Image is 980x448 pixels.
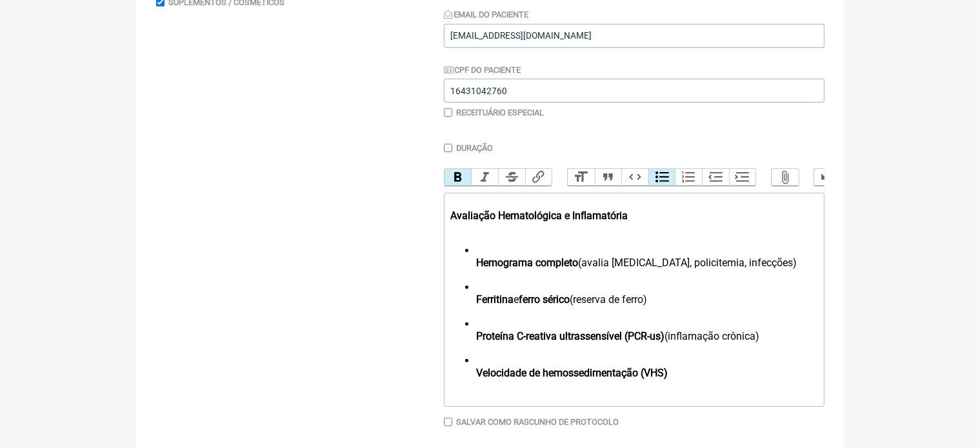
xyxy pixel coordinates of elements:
[476,281,817,318] li: e (reserva de ferro)
[498,169,525,186] button: Strikethrough
[456,143,493,153] label: Duração
[450,209,628,222] strong: Avaliação Hematológica e Inflamatória
[476,293,514,306] strong: Ferritina
[476,244,817,281] li: (avalia [MEDICAL_DATA], policitemia, infecções)
[525,169,552,186] button: Link
[476,318,817,355] li: (inflamação crônica)
[814,169,841,186] button: Undo
[445,169,472,186] button: Bold
[476,367,668,379] strong: Velocidade de hemossedimentação (VHS)
[648,169,675,186] button: Bullets
[456,108,544,117] label: Receituário Especial
[456,417,619,427] label: Salvar como rascunho de Protocolo
[772,169,799,186] button: Attach Files
[519,293,570,306] strong: ferro sérico
[476,330,665,342] strong: Proteína C-reativa ultrassensível (PCR-us)
[471,169,498,186] button: Italic
[476,257,578,269] strong: Hemograma completo
[444,65,521,75] label: CPF do Paciente
[568,169,595,186] button: Heading
[595,169,622,186] button: Quote
[675,169,702,186] button: Numbers
[702,169,729,186] button: Decrease Level
[729,169,756,186] button: Increase Level
[621,169,648,186] button: Code
[444,10,529,19] label: Email do Paciente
